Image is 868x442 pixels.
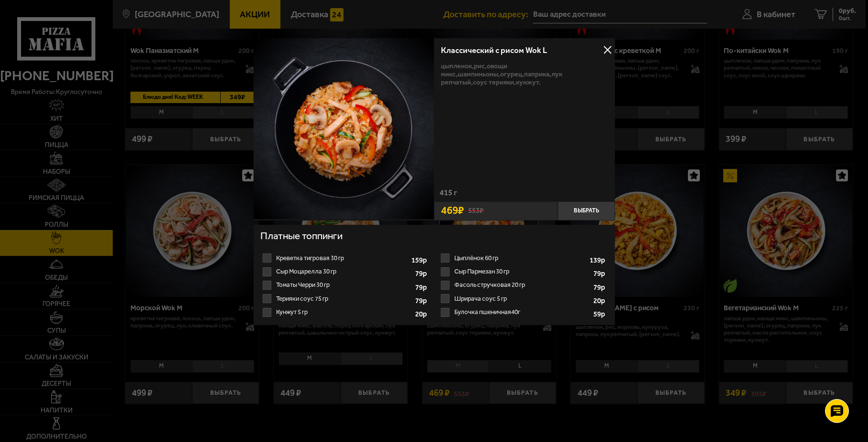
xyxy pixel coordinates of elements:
[260,305,429,319] label: Кунжут 5 гр
[593,297,608,305] strong: 20 р
[439,252,608,265] label: Цыплёнок 60 гр
[415,297,429,305] strong: 79 р
[439,305,608,319] label: Булочка пшеничная 40г
[441,46,608,54] h3: Классический с рисом Wok L
[260,265,429,278] label: Сыр Моцарелла 30 гр
[439,292,608,305] label: Шрирача соус 5 гр
[415,284,429,291] strong: 79 р
[468,207,483,214] s: 553 ₽
[593,284,608,291] strong: 79 р
[260,252,429,265] label: Креветка тигровая 30 гр
[439,278,608,292] label: Фасоль стручковая 20 гр
[411,257,429,264] strong: 159 р
[439,305,608,319] li: Булочка пшеничная
[593,270,608,277] strong: 79 р
[589,257,608,264] strong: 139 р
[439,265,608,278] label: Сыр Пармезан 30 гр
[558,201,615,221] button: Выбрать
[253,38,434,219] img: Классический с рисом Wok L
[260,292,429,305] label: Терияки соус 75 гр
[260,278,429,292] label: Томаты Черри 30 гр
[434,189,615,201] div: 415 г
[260,229,608,245] h4: Платные топпинги
[415,311,429,318] strong: 20 р
[441,62,608,86] p: цыпленок, рис, овощи микс, шампиньоны, огурец, паприка, лук репчатый, соус терияки, кунжут.
[593,311,608,318] strong: 59 р
[415,270,429,277] strong: 79 р
[441,205,464,216] span: 469 ₽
